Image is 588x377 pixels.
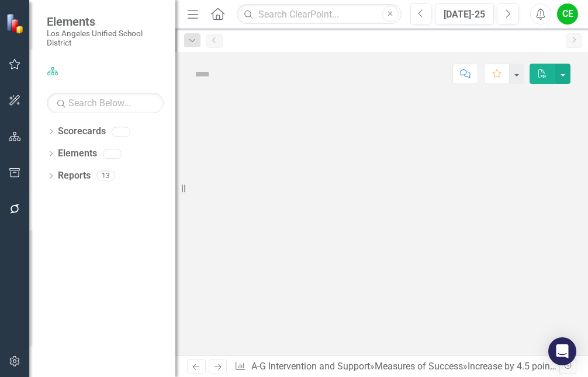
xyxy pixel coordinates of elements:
div: » » [234,360,559,373]
small: Los Angeles Unified School District [47,29,164,48]
button: CE [557,4,578,25]
a: Scorecards [58,125,106,138]
input: Search ClearPoint... [237,4,401,25]
img: Not Defined [193,65,212,83]
img: ClearPoint Strategy [6,13,27,34]
a: Measures of Success [375,361,463,372]
div: [DATE]-25 [439,8,490,22]
input: Search Below... [47,93,164,113]
button: [DATE]-25 [435,4,494,25]
a: Elements [58,147,97,160]
div: Open Intercom Messenger [548,337,576,365]
span: Elements [47,15,164,29]
a: A-G Intervention and Support [251,361,370,372]
div: 13 [96,171,115,181]
a: Reports [58,169,91,183]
